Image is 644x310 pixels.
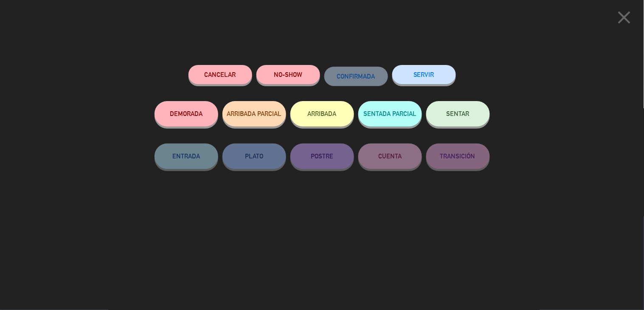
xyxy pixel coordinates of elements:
button: NO-SHOW [256,65,320,84]
button: CUENTA [358,144,422,169]
i: close [614,7,635,28]
button: PLATO [222,144,286,169]
button: Cancelar [188,65,252,84]
button: TRANSICIÓN [426,144,490,169]
button: ARRIBADA PARCIAL [222,101,286,127]
button: SENTADA PARCIAL [358,101,422,127]
span: SENTAR [447,110,470,117]
button: SERVIR [392,65,456,84]
button: ARRIBADA [290,101,354,127]
span: ARRIBADA PARCIAL [227,110,281,117]
button: close [611,6,638,31]
span: CONFIRMADA [337,73,375,80]
button: POSTRE [290,144,354,169]
button: SENTAR [426,101,490,127]
button: ENTRADA [155,144,218,169]
button: CONFIRMADA [324,67,388,86]
button: DEMORADA [155,101,218,127]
